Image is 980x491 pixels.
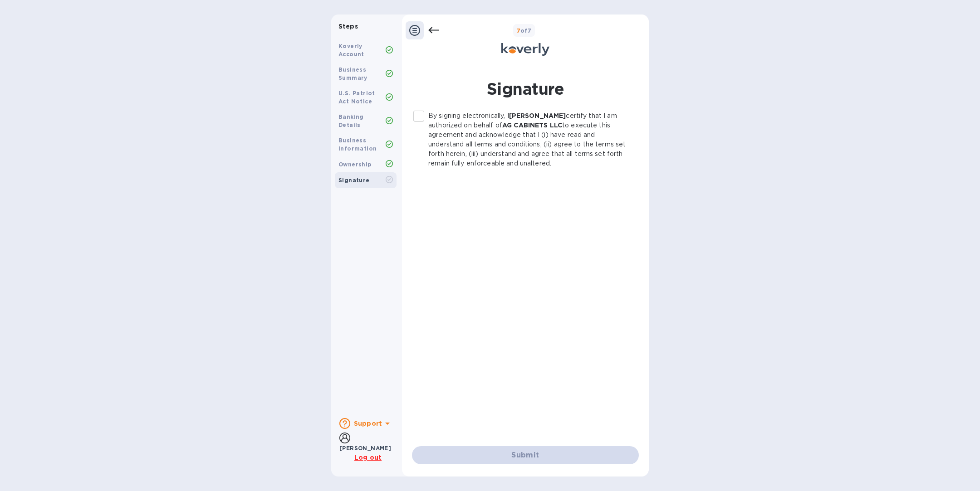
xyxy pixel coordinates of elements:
[517,27,532,34] b: of 7
[338,90,375,105] b: U.S. Patriot Act Notice
[412,78,639,100] h1: Signature
[339,445,391,452] b: [PERSON_NAME]
[338,23,358,30] b: Steps
[354,420,382,427] b: Support
[509,112,566,119] b: [PERSON_NAME]
[428,111,632,168] p: By signing electronically, I certify that I am authorized on behalf of to execute this agreement ...
[517,27,520,34] span: 7
[338,161,372,168] b: Ownership
[338,43,364,58] b: Koverly Account
[338,66,367,81] b: Business Summary
[502,122,562,129] b: AG CABINETS LLC
[338,177,370,184] b: Signature
[338,137,377,152] b: Business Information
[338,113,364,128] b: Banking Details
[354,454,382,461] u: Log out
